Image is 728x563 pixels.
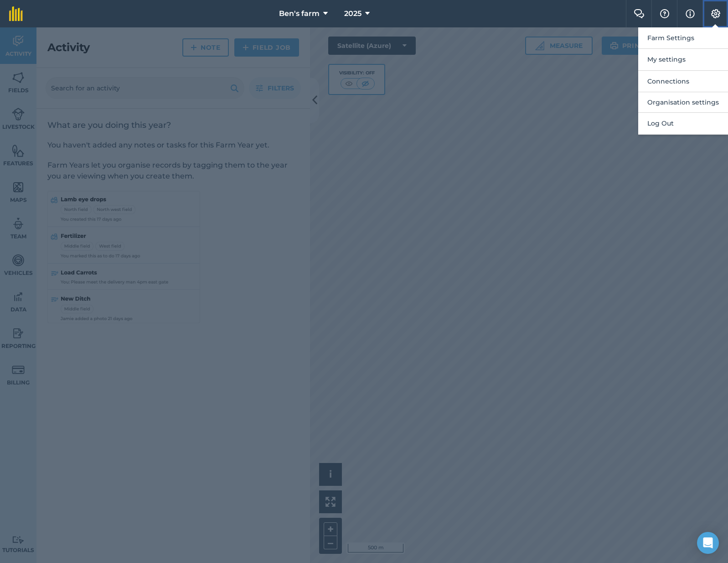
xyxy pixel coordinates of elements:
button: Log Out [638,113,728,134]
img: Two speech bubbles overlapping with the left bubble in the forefront [634,9,645,18]
button: Connections [638,71,728,92]
img: fieldmargin Logo [9,6,23,21]
button: Farm Settings [638,27,728,49]
div: Open Intercom Messenger [697,532,719,554]
img: svg+xml;base64,PHN2ZyB4bWxucz0iaHR0cDovL3d3dy53My5vcmcvMjAwMC9zdmciIHdpZHRoPSIxNyIgaGVpZ2h0PSIxNy... [686,8,695,19]
img: A cog icon [710,9,721,18]
span: 2025 [344,8,361,19]
img: A question mark icon [659,9,670,18]
button: My settings [638,49,728,70]
span: Ben's farm [279,8,320,19]
a: Organisation settings [638,92,728,113]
